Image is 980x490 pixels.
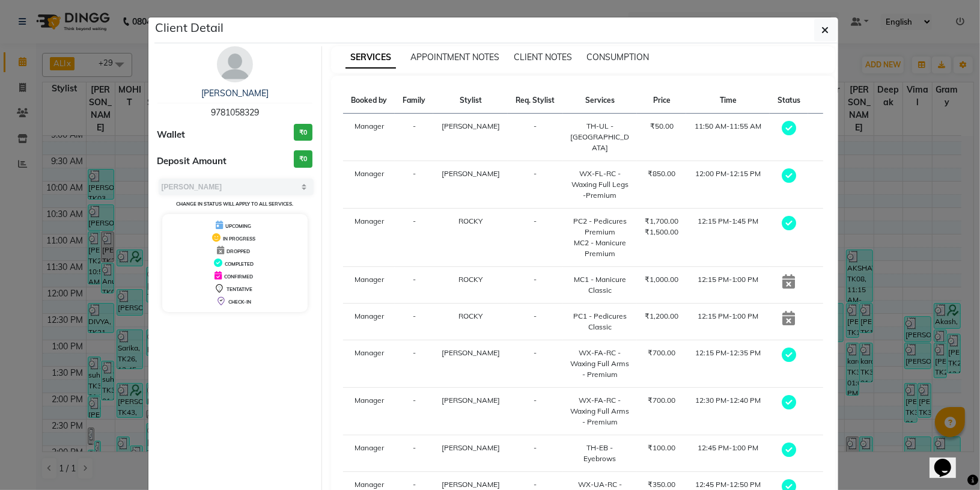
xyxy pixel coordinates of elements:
[570,216,630,237] div: PC2 - Pedicures Premium
[157,128,186,142] span: Wallet
[227,286,252,292] span: TENTATIVE
[294,124,312,141] h3: ₹0
[395,304,433,340] td: -
[686,114,770,161] td: 11:50 AM-11:55 AM
[570,395,630,427] div: WX-FA-RC - Waxing Full Arms - Premium
[644,274,679,285] div: ₹1,000.00
[570,168,630,201] div: WX-FL-RC - Waxing Full Legs -Premium
[228,299,251,305] span: CHECK-IN
[345,47,396,69] span: SERVICES
[686,267,770,304] td: 12:15 PM-1:00 PM
[508,161,562,209] td: -
[644,348,679,358] div: ₹700.00
[644,216,679,227] div: ₹1,700.00
[343,267,395,304] td: Manager
[343,304,395,340] td: Manager
[686,161,770,209] td: 12:00 PM-12:15 PM
[514,52,572,63] span: CLIENT NOTES
[686,388,770,435] td: 12:30 PM-12:40 PM
[442,396,500,405] span: [PERSON_NAME]
[570,311,630,332] div: PC1 - Pedicures Classic
[395,161,433,209] td: -
[225,223,251,229] span: UPCOMING
[563,88,637,114] th: Services
[343,161,395,209] td: Manager
[586,52,649,63] span: CONSUMPTION
[395,88,433,114] th: Family
[395,340,433,388] td: -
[395,267,433,304] td: -
[570,443,630,464] div: TH-EB - Eyebrows
[343,209,395,267] td: Manager
[395,114,433,161] td: -
[227,248,250,254] span: DROPPED
[508,388,562,435] td: -
[343,340,395,388] td: Manager
[433,88,508,114] th: Stylist
[223,236,255,242] span: IN PROGRESS
[570,348,630,380] div: WX-FA-RC - Waxing Full Arms - Premium
[294,150,312,168] h3: ₹0
[395,388,433,435] td: -
[570,274,630,296] div: MC1 - Manicure Classic
[217,46,253,82] img: avatar
[686,88,770,114] th: Time
[201,88,269,99] a: [PERSON_NAME]
[770,88,808,114] th: Status
[458,275,482,284] span: ROCKY
[644,395,679,406] div: ₹700.00
[458,216,482,225] span: ROCKY
[442,443,500,452] span: [PERSON_NAME]
[686,340,770,388] td: 12:15 PM-12:35 PM
[343,114,395,161] td: Manager
[644,168,679,179] div: ₹850.00
[157,155,227,168] span: Deposit Amount
[644,227,679,237] div: ₹1,500.00
[224,274,253,280] span: CONFIRMED
[637,88,686,114] th: Price
[343,388,395,435] td: Manager
[156,19,224,37] h5: Client Detail
[442,121,500,130] span: [PERSON_NAME]
[343,435,395,472] td: Manager
[410,52,499,63] span: APPOINTMENT NOTES
[343,88,395,114] th: Booked by
[225,261,254,267] span: COMPLETED
[686,304,770,340] td: 12:15 PM-1:00 PM
[930,442,968,478] iframe: chat widget
[442,169,500,178] span: [PERSON_NAME]
[508,209,562,267] td: -
[644,121,679,132] div: ₹50.00
[442,348,500,357] span: [PERSON_NAME]
[395,209,433,267] td: -
[686,209,770,267] td: 12:15 PM-1:45 PM
[508,435,562,472] td: -
[644,311,679,322] div: ₹1,200.00
[458,311,482,320] span: ROCKY
[211,107,259,118] span: 9781058329
[508,304,562,340] td: -
[176,201,293,207] small: Change in status will apply to all services.
[395,435,433,472] td: -
[508,88,562,114] th: Req. Stylist
[570,237,630,259] div: MC2 - Manicure Premium
[570,121,630,153] div: TH-UL - [GEOGRAPHIC_DATA]
[644,479,679,490] div: ₹350.00
[686,435,770,472] td: 12:45 PM-1:00 PM
[508,267,562,304] td: -
[442,480,500,489] span: [PERSON_NAME]
[644,443,679,453] div: ₹100.00
[508,114,562,161] td: -
[508,340,562,388] td: -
